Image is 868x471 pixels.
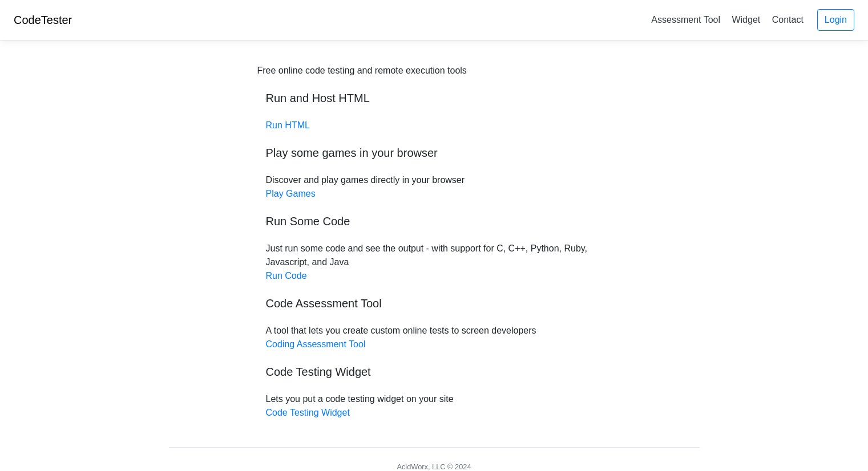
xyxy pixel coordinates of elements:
a: Login [817,9,854,31]
h5: Code Testing Widget [266,365,603,379]
a: CodeTester [14,14,72,26]
div: Discover and play games directly in your browser Just run some code and see the output - with sup... [257,64,611,420]
h5: Run and Host HTML [266,91,603,105]
a: Run Code [266,271,307,281]
h5: Code Assessment Tool [266,297,603,310]
a: Code Testing Widget [266,408,350,417]
a: Play Games [266,189,316,198]
h5: Play some games in your browser [266,146,603,160]
h5: Run Some Code [266,214,603,228]
a: Run HTML [266,120,310,130]
a: Assessment Tool [647,10,725,29]
div: Free online code testing and remote execution tools [257,64,467,78]
a: Coding Assessment Tool [266,339,366,349]
a: Contact [768,10,808,29]
a: Widget [727,10,765,29]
